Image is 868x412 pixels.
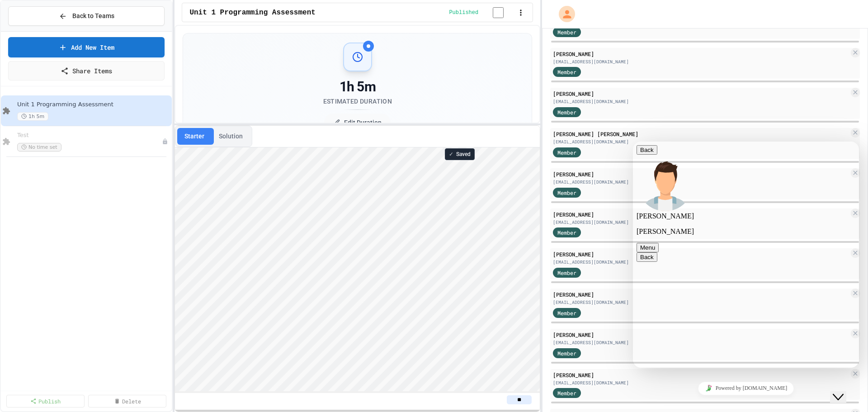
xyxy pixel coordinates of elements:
iframe: chat widget [633,378,859,398]
div: [PERSON_NAME] [PERSON_NAME] [553,130,849,138]
span: Saved [456,151,471,158]
span: Unit 1 Programming Assessment [189,7,315,18]
div: [PERSON_NAME] [553,371,849,379]
input: publish toggle [482,7,514,18]
button: Starter [177,128,212,145]
div: [EMAIL_ADDRESS][DOMAIN_NAME] [553,179,849,185]
div: [EMAIL_ADDRESS][DOMAIN_NAME] [553,299,849,306]
a: Publish [6,395,85,407]
span: Member [557,389,576,397]
button: Solution [212,128,250,145]
div: Unpublished [162,138,168,145]
div: [PERSON_NAME] [553,50,849,58]
span: Test [17,132,162,139]
span: Back to Teams [72,11,114,21]
button: Edit Duration [324,114,391,132]
span: Member [557,68,576,76]
div: [PERSON_NAME] [553,250,849,258]
span: Unit 1 Programming Assessment [17,101,170,109]
div: 1h 5m [323,79,392,95]
div: [EMAIL_ADDRESS][DOMAIN_NAME] [553,379,849,386]
span: No time set [17,143,61,152]
span: Member [557,349,576,357]
a: Delete [88,395,166,407]
div: Content is published and visible to students [449,7,514,18]
span: Member [557,148,576,156]
iframe: chat widget [633,142,859,368]
div: [PERSON_NAME] [553,210,849,218]
a: Share Items [8,61,165,81]
div: [PERSON_NAME] [553,290,849,298]
button: Back to Teams [8,6,165,26]
a: Add New Item [8,37,165,57]
span: ✓ [449,151,453,158]
div: [EMAIL_ADDRESS][DOMAIN_NAME] [553,219,849,226]
span: Member [557,309,576,317]
span: Member [557,189,576,197]
div: Estimated Duration [323,97,392,106]
div: [PERSON_NAME] [553,331,849,339]
div: [PERSON_NAME] [553,90,849,98]
iframe: Snap! Programming Environment [175,147,540,393]
div: [EMAIL_ADDRESS][DOMAIN_NAME] [553,339,849,346]
span: 1h 5m [17,112,48,121]
span: Member [557,28,576,36]
div: [EMAIL_ADDRESS][DOMAIN_NAME] [553,98,849,105]
div: My Account [549,4,577,24]
span: Member [557,269,576,277]
span: Published [449,9,478,16]
div: [EMAIL_ADDRESS][DOMAIN_NAME] [553,138,849,145]
span: Member [557,228,576,237]
iframe: chat widget [830,376,859,403]
div: [PERSON_NAME] [553,170,849,178]
div: [EMAIL_ADDRESS][DOMAIN_NAME] [553,58,849,65]
span: Member [557,108,576,116]
div: [EMAIL_ADDRESS][DOMAIN_NAME] [553,259,849,265]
